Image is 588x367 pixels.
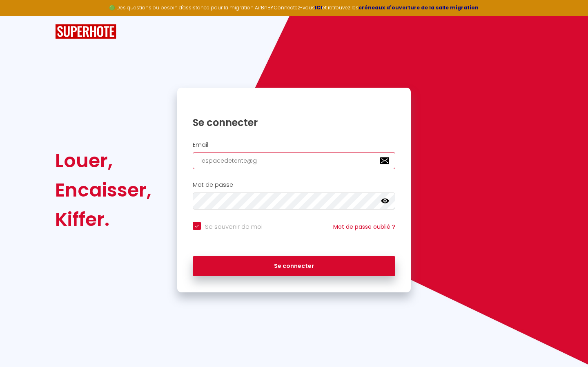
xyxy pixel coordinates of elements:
[55,205,151,234] div: Kiffer.
[359,4,479,11] a: créneaux d'ouverture de la salle migration
[193,141,395,148] h2: Email
[193,256,395,276] button: Se connecter
[193,116,395,129] h1: Se connecter
[315,4,322,11] a: ICI
[7,3,31,28] button: Ouvrir le widget de chat LiveChat
[55,146,151,175] div: Louer,
[55,175,151,205] div: Encaisser,
[55,24,116,39] img: SuperHote logo
[193,152,395,169] input: Ton Email
[333,223,395,231] a: Mot de passe oublié ?
[193,181,395,188] h2: Mot de passe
